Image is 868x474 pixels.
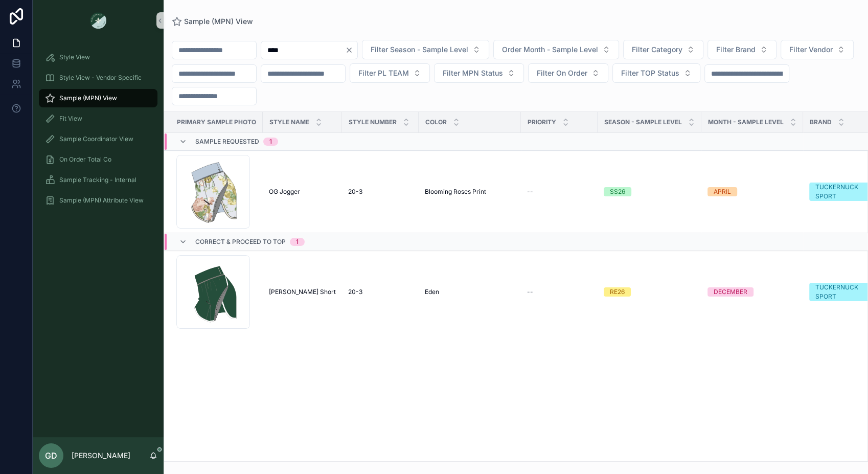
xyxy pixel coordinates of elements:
[425,188,486,196] span: Blooming Roses Print
[39,69,157,87] a: Style View - Vendor Specific
[527,288,591,296] a: --
[537,68,587,78] span: Filter On Order
[90,12,106,29] img: App logo
[349,118,397,126] span: Style Number
[39,171,157,189] a: Sample Tracking - Internal
[493,40,619,59] button: Select Button
[707,40,776,59] button: Select Button
[269,188,300,196] span: OG Jogger
[39,130,157,148] a: Sample Coordinator View
[350,63,430,83] button: Select Button
[348,188,362,196] span: 20-3
[612,63,700,83] button: Select Button
[527,188,591,196] a: --
[716,44,756,55] span: Filter Brand
[815,183,867,201] div: TUCKERNUCK SPORT
[528,63,608,83] button: Select Button
[59,94,117,102] span: Sample (MPN) View
[59,115,82,123] span: Fit View
[781,40,854,59] button: Select Button
[815,283,867,301] div: TUCKERNUCK SPORT
[39,109,157,128] a: Fit View
[59,74,142,82] span: Style View - Vendor Specific
[443,68,503,78] span: Filter MPN Status
[39,89,157,107] a: Sample (MPN) View
[269,188,336,196] a: OG Jogger
[195,238,286,246] span: Correct & Proceed to TOP
[345,46,357,54] button: Clear
[621,68,679,78] span: Filter TOP Status
[708,118,784,126] span: MONTH - SAMPLE LEVEL
[527,188,533,196] span: --
[177,118,256,126] span: PRIMARY SAMPLE PHOTO
[425,188,515,196] a: Blooming Roses Print
[45,449,57,462] span: GD
[72,450,130,461] p: [PERSON_NAME]
[434,63,524,83] button: Select Button
[502,44,598,55] span: Order Month - Sample Level
[269,288,336,296] a: [PERSON_NAME] Short
[348,188,413,196] a: 20-3
[604,187,695,196] a: SS26
[610,287,625,297] div: RE26
[810,118,832,126] span: Brand
[528,118,556,126] span: PRIORITY
[39,191,157,210] a: Sample (MPN) Attribute View
[59,196,144,205] span: Sample (MPN) Attribute View
[362,40,489,59] button: Select Button
[714,287,747,297] div: DECEMBER
[425,288,439,296] span: Eden
[269,118,309,126] span: Style Name
[371,44,468,55] span: Filter Season - Sample Level
[348,288,362,296] span: 20-3
[269,138,272,146] div: 1
[59,176,136,184] span: Sample Tracking - Internal
[39,150,157,169] a: On Order Total Co
[195,138,259,146] span: Sample Requested
[707,187,797,196] a: APRIL
[714,187,731,196] div: APRIL
[789,44,833,55] span: Filter Vendor
[604,118,682,126] span: Season - Sample Level
[172,16,253,27] a: Sample (MPN) View
[33,41,164,223] div: scrollable content
[296,238,299,246] div: 1
[59,53,90,61] span: Style View
[623,40,703,59] button: Select Button
[348,288,413,296] a: 20-3
[707,287,797,297] a: DECEMBER
[59,135,133,143] span: Sample Coordinator View
[527,288,533,296] span: --
[59,155,111,164] span: On Order Total Co
[425,118,447,126] span: Color
[632,44,682,55] span: Filter Category
[610,187,625,196] div: SS26
[604,287,695,297] a: RE26
[425,288,515,296] a: Eden
[184,16,253,27] span: Sample (MPN) View
[39,48,157,66] a: Style View
[358,68,409,78] span: Filter PL TEAM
